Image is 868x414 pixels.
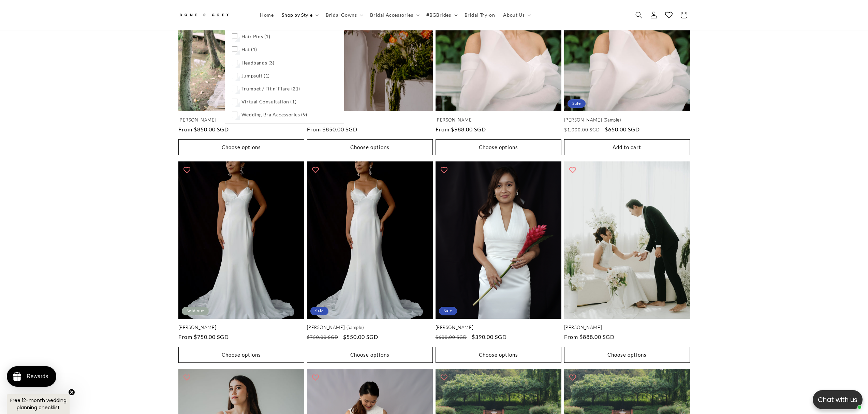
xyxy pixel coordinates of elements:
[180,371,194,384] button: Add to wishlist
[566,163,579,177] button: Add to wishlist
[437,163,451,177] button: Add to wishlist
[631,8,646,23] summary: Search
[176,7,249,23] a: Bone and Grey Bridal
[278,8,322,22] summary: Shop by Style
[566,371,579,384] button: Add to wishlist
[10,397,67,411] span: Free 12-month wedding planning checklist
[309,163,322,177] button: Add to wishlist
[7,394,70,414] div: Free 12-month wedding planning checklistClose teaser
[282,12,312,18] span: Shop by Style
[426,12,451,18] span: #BGBrides
[322,8,366,22] summary: Bridal Gowns
[813,395,863,405] p: Chat with us
[813,390,863,409] button: Open chatbox
[241,99,296,105] span: Virtual Consultation (1)
[309,371,322,384] button: Add to wishlist
[241,46,257,53] span: Hat (1)
[241,112,307,118] span: Wedding Bra Accessories (9)
[27,373,48,380] div: Rewards
[178,10,230,21] img: Bone and Grey Bridal
[499,8,534,22] summary: About Us
[422,8,460,22] summary: #BGBrides
[326,12,357,18] span: Bridal Gowns
[68,389,75,396] button: Close teaser
[241,60,275,66] span: Headbands (3)
[241,86,300,92] span: Trumpet / Fit n' Flare (21)
[370,12,413,18] span: Bridal Accessories
[180,163,194,177] button: Add to wishlist
[503,12,525,18] span: About Us
[366,8,422,22] summary: Bridal Accessories
[460,8,499,22] a: Bridal Try-on
[437,371,451,384] button: Add to wishlist
[465,12,495,18] span: Bridal Try-on
[241,33,270,40] span: Hair Pins (1)
[260,12,274,18] span: Home
[241,73,270,79] span: Jumpsuit (1)
[256,8,278,22] a: Home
